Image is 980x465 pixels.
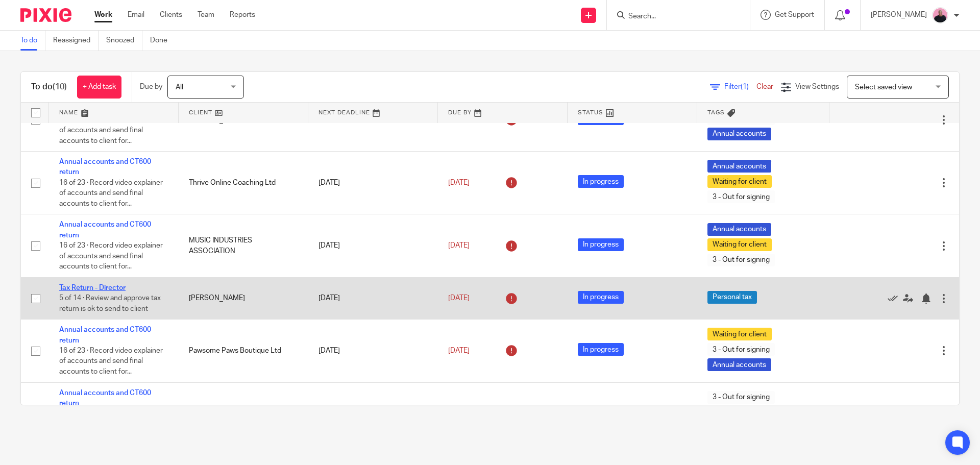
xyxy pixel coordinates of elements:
span: Waiting for client [707,328,772,340]
td: [DATE] [308,382,438,445]
td: MUSIC INDUSTRIES ASSOCIATION [179,214,308,277]
span: 16 of 23 · Record video explainer of accounts and send final accounts to client for... [59,242,163,270]
td: [DATE] [308,320,438,382]
span: Waiting for client [707,175,772,188]
span: 5 of 14 · Review and approve tax return is ok to send to client [59,295,161,312]
a: Team [198,10,214,20]
span: 16 of 23 · Record video explainer of accounts and send final accounts to client for... [59,179,163,207]
span: 3 - Out for signing [707,343,775,356]
a: Reports [230,10,255,20]
p: Due by [140,82,162,92]
span: Select saved view [855,84,912,91]
span: Get Support [775,11,814,18]
a: Reassigned [53,31,99,51]
span: Filter [724,83,756,90]
span: (1) [741,83,749,90]
span: 3 - Out for signing [707,254,775,266]
img: Bio%20-%20Kemi%20.png [932,7,948,23]
img: Pixie [20,8,71,22]
a: Annual accounts and CT600 return [59,389,151,407]
a: Work [94,10,112,20]
span: (10) [53,83,67,91]
span: [DATE] [448,295,470,302]
a: Clear [756,83,773,90]
p: [PERSON_NAME] [871,10,927,20]
span: [DATE] [448,116,470,124]
td: [PERSON_NAME] [179,277,308,319]
span: Annual accounts [707,358,771,371]
h1: To do [31,82,67,92]
td: [DATE] [308,214,438,277]
span: 3 - Out for signing [707,391,775,404]
input: Search [627,12,719,21]
a: Email [128,10,144,20]
span: Waiting for client [707,238,772,251]
a: + Add task [77,76,121,99]
td: GPHM Contracting Limited [179,382,308,445]
td: [DATE] [308,152,438,214]
a: To do [20,31,45,51]
span: In progress [578,343,624,356]
span: [DATE] [448,242,470,249]
span: Tags [707,110,725,115]
td: [DATE] [308,277,438,319]
span: In progress [578,238,624,251]
a: Annual accounts and CT600 return [59,221,151,238]
span: Annual accounts [707,160,771,173]
span: [DATE] [448,347,470,354]
span: Personal tax [707,291,757,304]
a: Done [150,31,175,51]
a: Mark as done [888,293,903,303]
span: 16 of 23 · Record video explainer of accounts and send final accounts to client for... [59,347,163,375]
span: All [176,84,183,91]
span: In progress [578,291,624,304]
span: [DATE] [448,179,470,186]
a: Annual accounts and CT600 return [59,326,151,344]
a: Annual accounts and CT600 return [59,158,151,176]
span: Annual accounts [707,223,771,236]
span: 16 of 23 · Record video explainer of accounts and send final accounts to client for... [59,116,163,144]
span: 3 - Out for signing [707,190,775,203]
td: Thrive Online Coaching Ltd [179,152,308,214]
span: In progress [578,175,624,188]
a: Snoozed [106,31,142,51]
span: View Settings [795,83,839,90]
td: Pawsome Paws Boutique Ltd [179,320,308,382]
span: Annual accounts [707,128,771,140]
a: Tax Return - Director [59,284,126,291]
a: Clients [160,10,182,20]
